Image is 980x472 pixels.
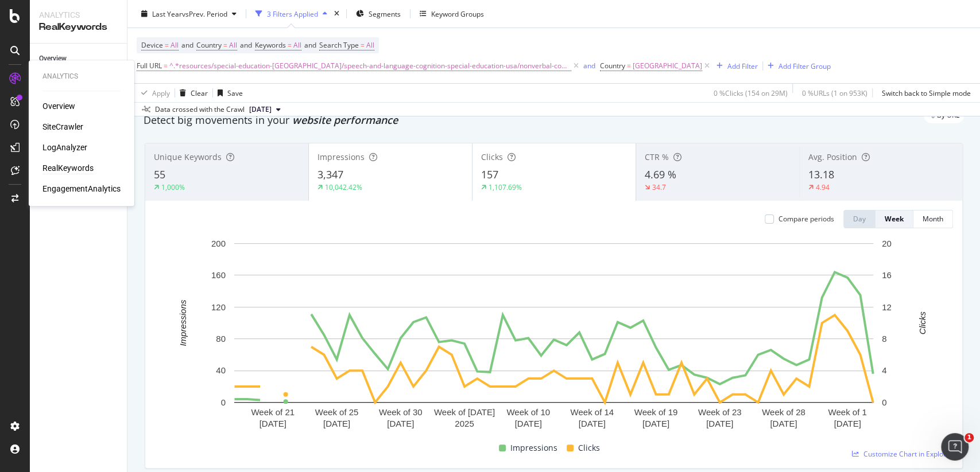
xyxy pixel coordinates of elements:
[727,61,758,71] div: Add Filter
[251,5,332,23] button: 3 Filters Applied
[154,167,165,181] span: 55
[255,40,286,50] span: Keywords
[216,334,226,344] text: 80
[642,419,669,428] text: [DATE]
[937,112,959,119] span: By URL
[431,9,484,18] div: Keyword Groups
[366,37,374,53] span: All
[876,210,913,228] button: Week
[42,183,121,194] a: EngagementAnalytics
[583,61,595,71] div: and
[319,40,359,50] span: Search Type
[42,142,87,153] a: LogAnalyzer
[137,61,162,71] span: Full URL
[323,419,350,428] text: [DATE]
[770,419,797,428] text: [DATE]
[221,397,226,407] text: 0
[249,104,272,115] span: 2025 Sep. 12th
[227,88,243,97] div: Save
[175,84,208,102] button: Clear
[315,407,359,417] text: Week of 25
[808,167,834,181] span: 13.18
[137,5,241,23] button: Last YearvsPrev. Period
[877,84,971,102] button: Switch back to Simple mode
[434,407,495,417] text: Week of [DATE]
[510,441,557,455] span: Impressions
[481,151,503,162] span: Clicks
[42,100,75,112] a: Overview
[361,40,365,50] span: =
[706,419,733,428] text: [DATE]
[141,40,163,50] span: Device
[506,407,550,417] text: Week of 10
[714,88,788,97] div: 0 % Clicks ( 154 on 29M )
[645,167,676,181] span: 4.69 %
[223,40,227,50] span: =
[39,53,119,65] a: Overview
[293,37,301,53] span: All
[415,5,489,23] button: Keyword Groups
[211,270,226,280] text: 160
[882,88,971,97] div: Switch back to Simple mode
[152,9,182,18] span: Last Year
[455,419,474,428] text: 2025
[762,407,805,417] text: Week of 28
[288,40,292,50] span: =
[39,53,67,65] div: Overview
[196,40,222,50] span: Country
[964,433,974,442] span: 1
[941,433,969,461] iframe: Intercom live chat
[213,84,243,102] button: Save
[182,9,227,18] span: vs Prev. Period
[42,121,83,132] a: SiteCrawler
[251,407,295,417] text: Week of 21
[923,214,943,224] div: Month
[882,302,892,312] text: 12
[808,151,857,162] span: Avg. Position
[39,9,118,21] div: Analytics
[317,151,365,162] span: Impressions
[882,365,886,375] text: 4
[917,311,927,334] text: Clicks
[154,237,953,437] svg: A chart.
[816,182,830,192] div: 4.94
[171,37,179,53] span: All
[317,167,343,181] span: 3,347
[191,88,208,97] div: Clear
[489,182,522,192] div: 1,107.69%
[245,103,285,116] button: [DATE]
[652,182,666,192] div: 34.7
[169,58,571,74] span: ^.*resources/special-education-[GEOGRAPHIC_DATA]/speech-and-language-cognition-special-education-...
[325,182,362,192] div: 10,042.42%
[267,9,318,18] div: 3 Filters Applied
[885,214,904,224] div: Week
[882,270,892,280] text: 16
[600,61,625,71] span: Country
[882,397,886,407] text: 0
[387,419,414,428] text: [DATE]
[834,419,861,428] text: [DATE]
[570,407,614,417] text: Week of 14
[863,449,953,459] span: Customize Chart in Explorer
[154,151,222,162] span: Unique Keywords
[882,334,886,344] text: 8
[712,59,758,73] button: Add Filter
[42,72,121,81] div: Analytics
[583,60,595,71] button: and
[698,407,742,417] text: Week of 23
[645,151,669,162] span: CTR %
[42,162,94,174] a: RealKeywords
[634,407,678,417] text: Week of 19
[211,239,226,248] text: 200
[778,214,834,224] div: Compare periods
[39,21,118,34] div: RealKeywords
[137,84,170,102] button: Apply
[578,441,600,455] span: Clicks
[351,5,405,23] button: Segments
